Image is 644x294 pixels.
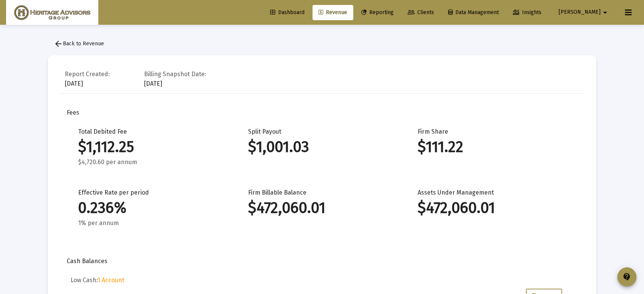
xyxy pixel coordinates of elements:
[442,5,505,20] a: Data Management
[418,143,565,151] div: $111.22
[418,128,565,166] div: Firm Share
[65,70,110,78] div: Report Created:
[312,5,353,20] a: Revenue
[78,189,225,227] div: Effective Rate per period
[248,204,395,212] div: $472,060.01
[144,69,206,88] div: [DATE]
[248,128,395,166] div: Split Payout
[601,5,610,20] mat-icon: arrow_drop_down
[408,9,434,16] span: Clients
[513,9,541,16] span: Insights
[54,39,63,48] mat-icon: arrow_back
[78,143,225,151] div: $1,112.25
[78,204,225,212] div: 0.236%
[65,69,110,88] div: [DATE]
[355,5,400,20] a: Reporting
[622,272,631,281] mat-icon: contact_support
[549,5,619,20] button: [PERSON_NAME]
[78,219,225,227] div: 1% per annum
[559,9,601,16] span: [PERSON_NAME]
[78,158,225,166] div: $4,720.60 per annum
[248,143,395,151] div: $1,001.03
[264,5,311,20] a: Dashboard
[270,9,304,16] span: Dashboard
[448,9,499,16] span: Data Management
[507,5,548,20] a: Insights
[319,9,347,16] span: Revenue
[12,5,93,20] img: Dashboard
[78,128,225,166] div: Total Debited Fee
[67,109,577,117] div: Fees
[54,40,104,47] span: Back to Revenue
[67,257,577,265] div: Cash Balances
[418,204,565,212] div: $472,060.01
[144,70,206,78] div: Billing Snapshot Date:
[248,189,395,227] div: Firm Billable Balance
[418,189,565,227] div: Assets Under Management
[98,276,124,284] span: 1 Account
[361,9,394,16] span: Reporting
[48,36,110,51] button: Back to Revenue
[402,5,440,20] a: Clients
[70,276,574,284] h5: Low Cash:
